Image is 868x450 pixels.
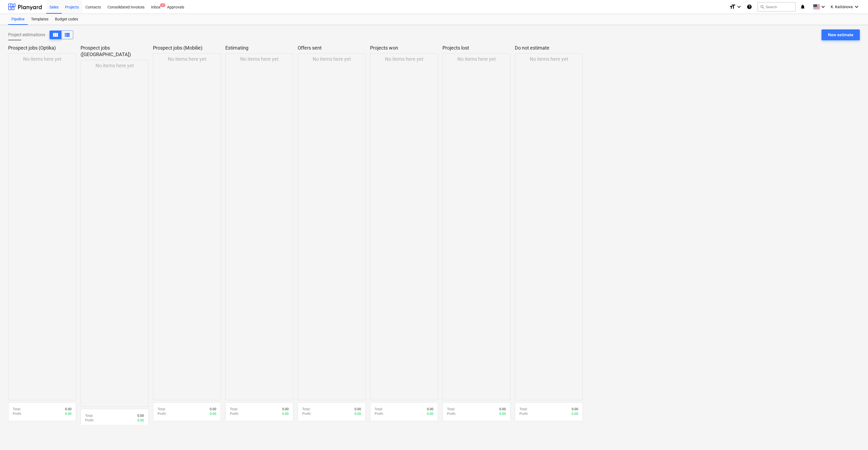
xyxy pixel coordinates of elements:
[427,412,433,416] p: 0.00
[853,4,860,10] i: keyboard_arrow_down
[65,407,72,412] p: 0.00
[64,32,70,38] span: View as columns
[137,418,144,423] p: 0.00
[85,413,93,418] p: Total :
[210,412,216,416] p: 0.00
[282,412,289,416] p: 0.00
[530,56,568,62] p: No items here yet
[442,45,508,51] p: Projects lost
[13,412,22,416] p: Profit :
[298,45,364,51] p: Offers sent
[225,45,291,51] p: Estimating
[137,413,144,418] p: 0.00
[313,56,351,62] p: No items here yet
[52,32,59,38] span: View as columns
[515,45,581,51] p: Do not estimate
[13,407,21,412] p: Total :
[736,4,742,10] i: keyboard_arrow_down
[8,31,73,39] div: Project estimations
[28,14,52,25] a: Templates
[153,45,219,51] p: Prospect jobs (Mobilie)
[160,3,165,7] span: 1
[729,4,736,10] i: format_size
[800,4,805,10] i: notifications
[499,407,506,412] p: 0.00
[52,14,81,25] a: Budget codes
[385,56,423,62] p: No items here yet
[355,407,361,412] p: 0.00
[760,5,764,9] span: search
[841,424,868,450] iframe: Chat Widget
[81,45,146,58] p: Prospect jobs ([GEOGRAPHIC_DATA])
[282,407,289,412] p: 0.00
[447,412,456,416] p: Profit :
[23,56,61,62] p: No items here yet
[821,29,860,40] button: New estimate
[65,412,72,416] p: 0.00
[828,31,853,38] div: New estimate
[96,62,134,69] p: No items here yet
[8,45,74,51] p: Prospect jobs (Optika)
[85,418,94,423] p: Profit :
[355,412,361,416] p: 0.00
[302,412,311,416] p: Profit :
[572,407,578,412] p: 0.00
[230,412,239,416] p: Profit :
[820,4,826,10] i: keyboard_arrow_down
[158,407,166,412] p: Total :
[8,14,28,25] a: Pipeline
[370,45,436,51] p: Projects won
[375,412,384,416] p: Profit :
[499,412,506,416] p: 0.00
[831,5,853,9] span: K. Kaštānova
[747,4,752,10] i: Knowledge base
[519,412,528,416] p: Profit :
[457,56,496,62] p: No items here yet
[427,407,433,412] p: 0.00
[230,407,238,412] p: Total :
[302,407,310,412] p: Total :
[168,56,206,62] p: No items here yet
[240,56,279,62] p: No items here yet
[375,407,383,412] p: Total :
[519,407,528,412] p: Total :
[210,407,216,412] p: 0.00
[572,412,578,416] p: 0.00
[447,407,455,412] p: Total :
[758,2,796,11] button: Search
[158,412,167,416] p: Profit :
